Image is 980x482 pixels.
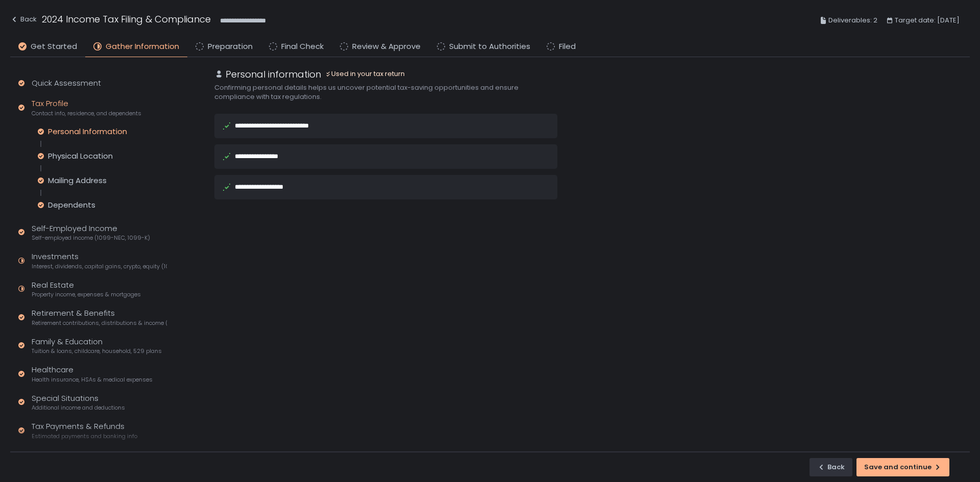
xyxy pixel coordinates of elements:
span: Contact info, residence, and dependents [32,110,141,117]
span: Retirement contributions, distributions & income (1099-R, 5498) [32,319,167,327]
div: Tax Payments & Refunds [32,421,137,440]
span: Estimated payments and banking info [32,433,137,440]
div: Mailing Address [48,175,107,186]
h1: 2024 Income Tax Filing & Compliance [42,12,211,26]
button: Back [10,12,37,29]
div: Used in your tax return [325,69,405,79]
button: Save and continue [856,458,949,476]
span: Get Started [31,41,77,53]
span: Final Check [281,41,324,53]
div: Tax Profile [32,98,141,117]
span: Filed [559,41,576,53]
div: Special Situations [32,393,125,412]
div: Family & Education [32,336,162,356]
div: Confirming personal details helps us uncover potential tax-saving opportunities and ensure compli... [214,83,557,102]
div: Back [10,13,37,26]
div: Retirement & Benefits [32,308,167,327]
span: Interest, dividends, capital gains, crypto, equity (1099s, K-1s) [32,263,167,270]
span: Additional income and deductions [32,404,125,412]
div: Quick Assessment [32,78,101,89]
span: Gather Information [106,41,179,53]
span: Health insurance, HSAs & medical expenses [32,376,153,384]
div: Self-Employed Income [32,223,150,242]
button: Back [810,458,852,476]
div: Physical Location [48,151,113,161]
div: Save and continue [864,463,942,472]
span: Tuition & loans, childcare, household, 529 plans [32,347,162,355]
span: Self-employed income (1099-NEC, 1099-K) [32,234,150,242]
span: Submit to Authorities [449,41,530,53]
div: Back [817,463,845,472]
span: Property income, expenses & mortgages [32,291,141,298]
div: Real Estate [32,280,141,299]
span: Preparation [208,41,253,53]
h1: Personal information [226,67,321,81]
div: Submit for Preparation [32,449,116,461]
span: Review & Approve [352,41,421,53]
div: Personal Information [48,126,127,137]
span: Deliverables: 2 [828,14,877,27]
div: Dependents [48,200,95,210]
div: Investments [32,251,167,270]
span: Target date: [DATE] [895,14,960,27]
div: Healthcare [32,364,153,384]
